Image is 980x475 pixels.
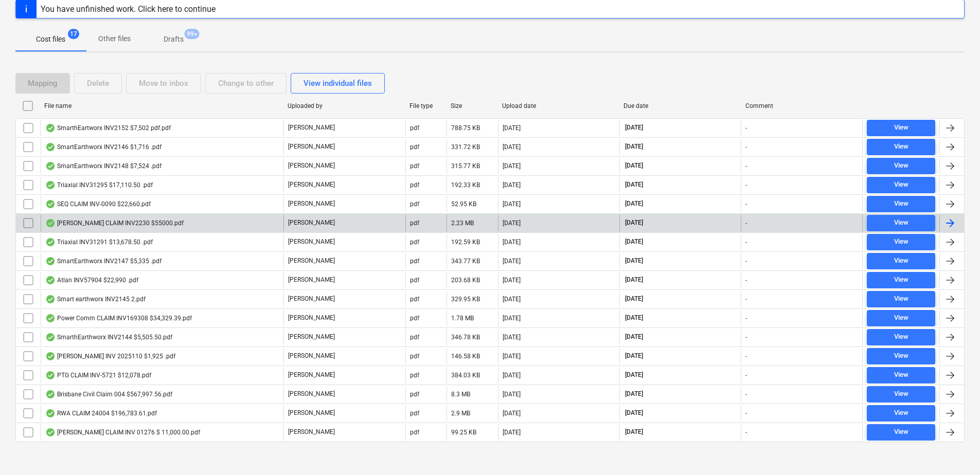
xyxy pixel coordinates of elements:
[867,291,935,307] button: View
[288,142,335,151] p: [PERSON_NAME]
[503,372,521,379] div: [DATE]
[288,428,335,436] p: [PERSON_NAME]
[288,123,335,132] p: [PERSON_NAME]
[745,391,747,398] div: -
[894,407,908,419] div: View
[745,143,747,151] div: -
[503,239,521,246] div: [DATE]
[451,239,480,246] div: 192.59 KB
[410,143,419,151] div: pdf
[410,410,419,417] div: pdf
[745,315,747,322] div: -
[894,331,908,343] div: View
[451,181,480,189] div: 192.33 KB
[503,162,521,170] div: [DATE]
[45,428,56,436] div: OCR finished
[624,161,644,170] span: [DATE]
[288,333,335,341] p: [PERSON_NAME]
[867,386,935,403] button: View
[288,409,335,417] p: [PERSON_NAME]
[45,162,162,170] div: SmartEarthworx INV2148 $7,524 .pdf
[894,312,908,324] div: View
[451,124,480,132] div: 788.75 KB
[68,29,79,39] span: 17
[503,410,521,417] div: [DATE]
[894,141,908,153] div: View
[867,139,935,155] button: View
[503,277,521,284] div: [DATE]
[503,334,521,341] div: [DATE]
[894,388,908,400] div: View
[410,200,419,208] div: pdf
[410,429,419,436] div: pdf
[45,124,171,132] div: SmarthEartworx INV2152 $7,502 pdf.pdf
[164,34,184,45] p: Drafts
[410,353,419,360] div: pdf
[45,238,56,246] div: OCR finished
[451,143,480,151] div: 331.72 KB
[451,315,474,322] div: 1.78 MB
[745,334,747,341] div: -
[745,162,747,170] div: -
[745,124,747,132] div: -
[503,315,521,322] div: [DATE]
[45,276,138,284] div: Atlan INV57904 $22,990 .pdf
[624,257,644,265] span: [DATE]
[623,102,737,109] div: Due date
[867,215,935,231] button: View
[503,181,521,189] div: [DATE]
[503,258,521,265] div: [DATE]
[451,410,470,417] div: 2.9 MB
[410,239,419,246] div: pdf
[45,181,56,189] div: OCR finished
[410,162,419,170] div: pdf
[503,429,521,436] div: [DATE]
[410,391,419,398] div: pdf
[624,218,644,227] span: [DATE]
[745,410,747,417] div: -
[304,77,372,90] div: View individual files
[745,296,747,303] div: -
[745,372,747,379] div: -
[745,181,747,189] div: -
[45,200,56,208] div: OCR finished
[867,329,935,345] button: View
[745,102,859,109] div: Comment
[288,180,335,189] p: [PERSON_NAME]
[410,315,419,322] div: pdf
[45,371,151,379] div: PTG CLAIM INV-5721 $12,078.pdf
[288,257,335,265] p: [PERSON_NAME]
[451,334,480,341] div: 346.78 KB
[45,238,153,246] div: Triaxial INV31291 $13,678.50 .pdf
[451,391,470,398] div: 8.3 MB
[45,219,56,227] div: OCR finished
[867,253,935,269] button: View
[409,102,442,109] div: File type
[288,352,335,360] p: [PERSON_NAME]
[894,369,908,381] div: View
[288,295,335,303] p: [PERSON_NAME]
[624,314,644,322] span: [DATE]
[894,350,908,362] div: View
[867,405,935,422] button: View
[624,238,644,246] span: [DATE]
[45,314,56,322] div: OCR finished
[410,181,419,189] div: pdf
[894,160,908,172] div: View
[503,353,521,360] div: [DATE]
[45,162,56,170] div: OCR finished
[867,196,935,212] button: View
[45,390,56,398] div: OCR finished
[894,179,908,191] div: View
[451,200,476,208] div: 52.95 KB
[45,200,151,208] div: SEQ CLAIM INV-0090 $22,660.pdf
[894,255,908,267] div: View
[45,257,162,265] div: SmartEarthworx INV2147 $5,335 .pdf
[45,276,56,284] div: OCR finished
[451,258,480,265] div: 343.77 KB
[745,239,747,246] div: -
[98,33,131,44] p: Other files
[624,390,644,398] span: [DATE]
[867,158,935,174] button: View
[867,234,935,250] button: View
